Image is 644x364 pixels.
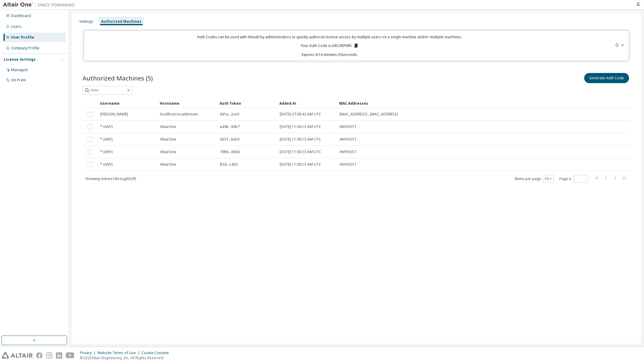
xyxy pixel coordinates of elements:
div: License Settings [4,57,36,62]
img: linkedin.svg [56,352,62,359]
div: Settings [79,19,93,24]
span: ff2d...c430 [220,162,237,167]
p: Auth Codes can be used with Almutil by administrators to quickly authorize license access by mult... [88,34,571,39]
span: * (ANY) [100,124,112,129]
span: Page n. [559,175,588,183]
span: [PERSON_NAME] [100,112,128,117]
div: On Prem [11,78,26,83]
span: ANYHOST [339,162,357,167]
span: * (ANY) [100,137,112,142]
div: MAC Addresses [339,98,569,108]
span: AltairOne [160,124,176,129]
div: Username [100,98,155,108]
p: Expires in 14 minutes, 50 seconds [88,52,571,57]
div: Company Profile [11,46,39,51]
span: AltairOne [160,137,176,142]
button: Generate Auth Code [584,73,629,83]
span: [DATE] 11:00:13 AM UTC [280,162,321,167]
span: Showing entries 1 through 5 of 5 [85,176,136,181]
div: Users [11,24,22,29]
div: Privacy [80,351,98,355]
span: localhost.localdomain [160,112,198,117]
p: © 2025 Altair Engineering, Inc. All Rights Reserved. [80,355,172,360]
img: Altair One [3,2,78,8]
button: 10 [544,176,552,181]
p: Your Auth Code is: GRU3EPMN [301,43,359,48]
span: 7989...dde0 [220,150,240,154]
img: facebook.svg [36,352,42,359]
div: Hostname [160,98,215,108]
span: [DATE] 11:00:13 AM UTC [280,137,321,142]
div: Auth Token [220,98,275,108]
span: AltairOne [160,150,176,154]
div: User Profile [11,35,34,40]
span: * (ANY) [100,150,112,154]
img: instagram.svg [46,352,52,359]
div: Dashboard [11,13,31,18]
div: Cookie Consent [141,351,172,355]
img: altair_logo.svg [2,352,33,359]
span: [DATE] 11:00:13 AM UTC [280,124,321,129]
span: cb37...8a59 [220,137,239,142]
div: Authorized Machines [101,19,141,24]
span: Items per page [514,175,554,183]
span: [DATE] 07:38:42 AM UTC [280,112,321,117]
span: Authorized Machines (5) [83,74,153,82]
div: Added At [279,98,334,108]
span: * (ANY) [100,162,112,167]
span: [MAC_ADDRESS] , [MAC_ADDRESS] [339,112,398,117]
span: 691a...2ce9 [220,112,239,117]
span: AltairOne [160,162,176,167]
span: [DATE] 11:00:13 AM UTC [280,150,321,154]
span: ANYHOST [339,150,357,154]
span: ANYHOST [339,137,357,142]
div: Managed [11,68,28,72]
img: youtube.svg [66,352,74,359]
span: ANYHOST [339,124,357,129]
span: a498...93b7 [220,124,240,129]
div: Website Terms of Use [98,351,141,355]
